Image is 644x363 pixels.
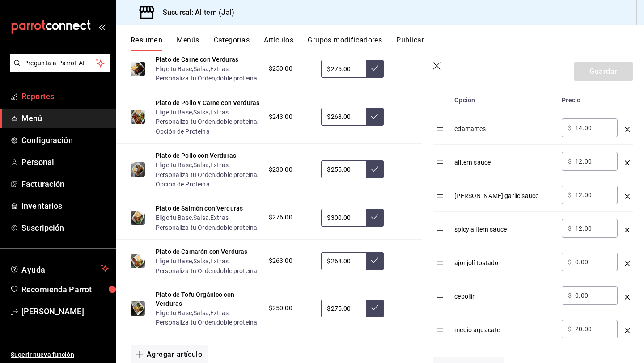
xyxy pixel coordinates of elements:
button: Extras [210,108,229,117]
span: $ [568,192,572,198]
span: $250.00 [269,304,292,313]
div: edamames [454,118,555,133]
div: , , , , [156,213,260,232]
div: navigation tabs [131,36,644,51]
th: Precio [558,89,621,111]
input: Sin ajuste [321,108,366,126]
button: doble proteína [216,223,257,232]
button: Salsa [193,160,209,169]
button: Salsa [193,108,209,117]
div: spicy alltern sauce [454,219,555,234]
button: Elige tu Base [156,108,192,117]
button: Personaliza tu Orden [156,170,215,179]
div: , , , , [156,308,260,327]
button: Plato de Pollo con Verduras [156,151,236,160]
span: $ [568,125,572,131]
button: Extras [210,64,229,73]
input: Sin ajuste [321,300,366,317]
button: Personaliza tu Orden [156,318,215,327]
button: Personaliza tu Orden [156,74,215,83]
button: Personaliza tu Orden [156,117,215,126]
button: Personaliza tu Orden [156,266,215,275]
img: Preview [131,62,145,76]
span: [PERSON_NAME] [21,305,109,317]
span: Inventarios [21,200,109,212]
button: Elige tu Base [156,213,192,222]
button: Artículos [264,36,293,51]
button: doble proteína [216,266,257,275]
div: , , , , , [156,107,260,136]
span: $ [568,225,572,232]
div: cebollín [454,286,555,301]
button: Elige tu Base [156,64,192,73]
input: Sin ajuste [321,60,366,78]
span: Ayuda [21,263,97,274]
div: , , , , , [156,160,260,189]
span: Reportes [21,90,109,102]
span: Configuración [21,134,109,146]
button: Personaliza tu Orden [156,223,215,232]
div: , , , , [156,64,260,83]
th: Opción [451,89,558,111]
img: Preview [131,254,145,268]
button: doble proteína [216,74,257,83]
img: Preview [131,110,145,124]
button: Plato de Carne con Verduras [156,55,238,64]
button: Extras [210,213,229,222]
table: optionsTable [433,89,633,346]
span: $ [568,158,572,165]
button: Grupos modificadores [308,36,382,51]
button: Menús [177,36,199,51]
button: Extras [210,160,229,169]
button: Elige tu Base [156,160,192,169]
button: Plato de Tofu Orgánico con Verduras [156,290,260,308]
span: $230.00 [269,165,292,174]
button: doble proteína [216,170,257,179]
input: Sin ajuste [321,160,366,178]
button: Elige tu Base [156,308,192,317]
input: Sin ajuste [321,252,366,270]
span: $243.00 [269,112,292,122]
div: medio aguacate [454,320,555,334]
div: [PERSON_NAME] garlic sauce [454,186,555,200]
button: Salsa [193,257,209,266]
span: $ [568,326,572,332]
a: Pregunta a Parrot AI [6,65,110,74]
span: Pregunta a Parrot AI [24,59,96,68]
span: Sugerir nueva función [11,350,109,359]
span: $250.00 [269,64,292,73]
button: Salsa [193,213,209,222]
button: Plato de Camarón con Verduras [156,247,247,256]
span: Menú [21,112,109,124]
span: $263.00 [269,256,292,266]
span: $276.00 [269,213,292,222]
input: Sin ajuste [321,209,366,227]
button: Publicar [396,36,424,51]
button: doble proteína [216,117,257,126]
button: Categorías [214,36,250,51]
button: Salsa [193,308,209,317]
button: doble proteína [216,318,257,327]
button: Resumen [131,36,162,51]
span: Facturación [21,178,109,190]
span: Suscripción [21,222,109,234]
button: Elige tu Base [156,257,192,266]
span: Personal [21,156,109,168]
img: Preview [131,211,145,225]
button: Plato de Salmón con Verduras [156,204,243,213]
img: Preview [131,301,145,316]
span: Recomienda Parrot [21,283,109,295]
div: , , , , [156,256,260,275]
div: alltern sauce [454,152,555,167]
img: Preview [131,162,145,177]
button: Opción de Proteina [156,180,210,189]
button: Pregunta a Parrot AI [10,54,110,72]
button: Extras [210,308,229,317]
h3: Sucursal: Alltern (Jal) [156,7,234,18]
span: $ [568,259,572,265]
button: Opción de Proteina [156,127,210,136]
button: Extras [210,257,229,266]
button: Plato de Pollo y Carne con Verduras [156,98,259,107]
button: open_drawer_menu [98,23,106,30]
span: $ [568,292,572,299]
